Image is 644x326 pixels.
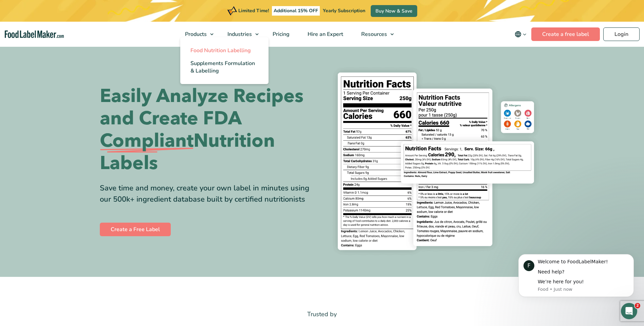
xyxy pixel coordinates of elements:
span: Resources [359,30,388,38]
span: Yearly Subscription [323,7,365,14]
a: Supplements Formulation & Labelling [180,57,269,77]
a: Hire an Expert [299,22,351,47]
span: 2 [635,303,640,308]
span: Hire an Expert [306,30,344,38]
a: Create a free label [531,27,600,41]
div: Save time and money, create your own label in minutes using our 500k+ ingredient database built b... [100,183,317,205]
a: Pricing [264,22,297,47]
a: Create a Free Label [100,223,171,236]
a: Products [176,22,217,47]
a: Resources [352,22,397,47]
iframe: Intercom notifications message [508,244,644,308]
span: Compliant [100,130,194,152]
a: Login [603,27,640,41]
a: Food Nutrition Labelling [180,44,269,57]
iframe: Intercom live chat [621,303,637,319]
h1: Easily Analyze Recipes and Create FDA Nutrition Labels [100,85,317,175]
a: Buy Now & Save [371,5,417,17]
span: Limited Time! [238,7,269,14]
span: Industries [225,30,253,38]
p: Trusted by [100,309,545,319]
a: Industries [219,22,262,47]
span: Food Nutrition Labelling [190,47,251,54]
span: Supplements Formulation & Labelling [190,60,255,75]
span: Pricing [271,30,290,38]
span: Additional 15% OFF [272,6,320,16]
span: Products [183,30,207,38]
